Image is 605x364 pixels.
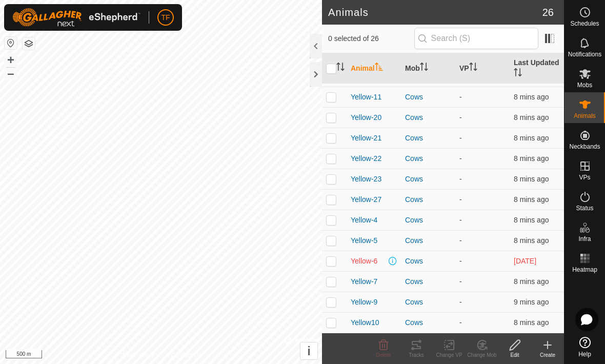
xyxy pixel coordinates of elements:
div: Edit [498,351,531,359]
app-display-virtual-paddock-transition: - [459,318,462,327]
span: 18 Aug 2025 at 1:22 pm [514,216,549,224]
img: Gallagher Logo [12,8,140,27]
span: 18 Aug 2025 at 1:22 pm [514,93,549,101]
app-display-virtual-paddock-transition: - [459,216,462,224]
a: Privacy Policy [120,351,159,360]
app-display-virtual-paddock-transition: - [459,175,462,183]
span: Notifications [568,51,601,57]
div: Cows [405,112,451,123]
span: i [307,344,311,358]
div: Create [531,351,564,359]
span: 18 Aug 2025 at 1:22 pm [514,298,549,306]
span: 18 Aug 2025 at 1:22 pm [514,318,549,327]
app-display-virtual-paddock-transition: - [459,298,462,306]
span: TF [161,12,170,23]
span: Yellow-23 [351,174,381,185]
span: Yellow-21 [351,133,381,144]
button: Map Layers [23,37,35,50]
a: Contact Us [171,351,201,360]
app-display-virtual-paddock-transition: - [459,257,462,265]
span: Schedules [570,21,599,27]
span: Status [576,205,593,211]
app-display-virtual-paddock-transition: - [459,134,462,142]
div: Cows [405,133,451,144]
div: Cows [405,92,451,103]
span: Animals [574,113,596,119]
span: 18 Aug 2025 at 1:22 pm [514,236,549,245]
span: Help [578,351,591,357]
span: 18 Aug 2025 at 1:22 pm [514,277,549,286]
app-display-virtual-paddock-transition: - [459,154,462,163]
span: Delete [376,352,391,358]
span: 15 Aug 2025 at 5:12 pm [514,257,536,265]
div: Cows [405,153,451,164]
div: Change VP [433,351,466,359]
button: + [5,54,17,66]
h2: Animals [328,6,542,18]
button: – [5,67,17,79]
span: 26 [542,5,554,20]
span: Yellow-5 [351,235,377,246]
div: Cows [405,215,451,226]
th: VP [455,53,510,84]
p-sorticon: Activate to sort [420,64,428,72]
span: Yellow-4 [351,215,377,226]
th: Animal [347,53,401,84]
span: 18 Aug 2025 at 1:22 pm [514,154,549,163]
button: Reset Map [5,37,17,49]
p-sorticon: Activate to sort [514,70,522,78]
span: 18 Aug 2025 at 1:22 pm [514,175,549,183]
div: Cows [405,297,451,308]
p-sorticon: Activate to sort [469,64,477,72]
div: Change Mob [466,351,498,359]
div: Cows [405,235,451,246]
span: 18 Aug 2025 at 1:22 pm [514,113,549,122]
p-sorticon: Activate to sort [375,64,383,72]
span: Heatmap [572,267,597,273]
span: Yellow-11 [351,92,381,103]
div: Cows [405,194,451,205]
span: 0 selected of 26 [328,33,414,44]
a: Help [564,333,605,361]
app-display-virtual-paddock-transition: - [459,93,462,101]
th: Last Updated [510,53,564,84]
span: Yellow-6 [351,256,377,267]
span: Yellow-27 [351,194,381,205]
span: Yellow-7 [351,276,377,287]
span: Infra [578,236,591,242]
span: Yellow10 [351,317,379,328]
span: 18 Aug 2025 at 1:22 pm [514,195,549,204]
div: Tracks [400,351,433,359]
span: Mobs [577,82,592,88]
span: Yellow-20 [351,112,381,123]
input: Search (S) [414,28,538,49]
span: Yellow-9 [351,297,377,308]
div: Cows [405,276,451,287]
span: Neckbands [569,144,600,150]
span: 18 Aug 2025 at 1:22 pm [514,134,549,142]
app-display-virtual-paddock-transition: - [459,195,462,204]
div: Cows [405,317,451,328]
p-sorticon: Activate to sort [336,64,345,72]
span: VPs [579,174,590,180]
th: Mob [401,53,455,84]
app-display-virtual-paddock-transition: - [459,236,462,245]
span: Yellow-22 [351,153,381,164]
div: Cows [405,256,451,267]
app-display-virtual-paddock-transition: - [459,113,462,122]
app-display-virtual-paddock-transition: - [459,277,462,286]
button: i [300,342,317,359]
div: Cows [405,174,451,185]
